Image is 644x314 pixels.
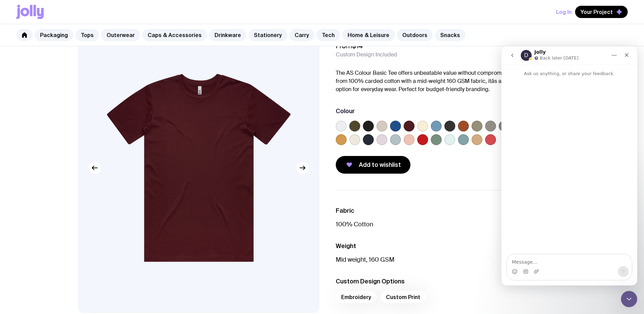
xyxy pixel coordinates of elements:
[289,29,314,41] a: Carry
[336,220,567,228] p: 100% Cotton
[336,51,397,58] span: Custom Design Included
[75,29,99,41] a: Tops
[336,42,363,50] span: From
[359,161,401,169] span: Add to wishlist
[336,277,567,285] h3: Custom Design Options
[556,6,572,18] button: Log In
[336,256,567,264] p: Mid weight, 160 GSM
[501,46,637,285] iframe: Intercom live chat
[336,156,410,174] button: Add to wishlist
[336,207,567,215] h3: Fabric
[575,6,628,18] button: Your Project
[142,29,207,41] a: Caps & Accessories
[397,29,433,41] a: Outdoors
[209,29,246,41] a: Drinkware
[621,291,637,307] iframe: Intercom live chat
[336,107,355,115] h3: Colour
[35,29,73,41] a: Packaging
[316,29,340,41] a: Tech
[581,8,613,15] span: Your Project
[336,242,567,250] h3: Weight
[435,29,465,41] a: Snacks
[336,69,567,93] p: The AS Colour Basic Tee offers unbeatable value without compromising on quality. Crafted from 100...
[342,29,395,41] a: Home & Leisure
[101,29,140,41] a: Outerwear
[249,29,287,41] a: Stationery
